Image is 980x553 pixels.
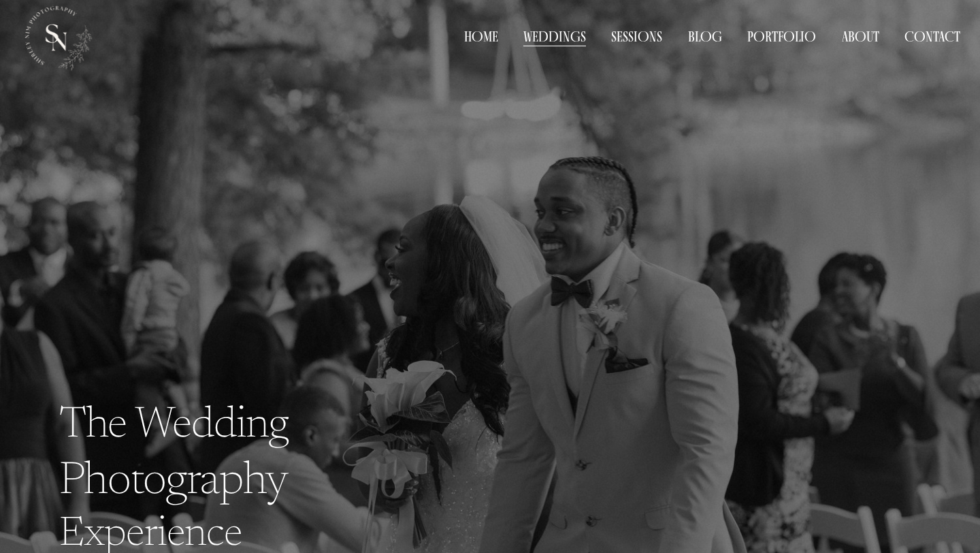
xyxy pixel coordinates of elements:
a: folder dropdown [747,27,816,48]
code: The Wedding [59,405,288,448]
a: About [842,27,879,48]
a: Weddings [523,27,586,48]
a: Contact [904,27,960,48]
span: Portfolio [747,29,816,46]
a: Blog [688,27,722,48]
a: Sessions [611,27,662,48]
code: Photography [59,460,289,505]
a: Home [464,27,498,48]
